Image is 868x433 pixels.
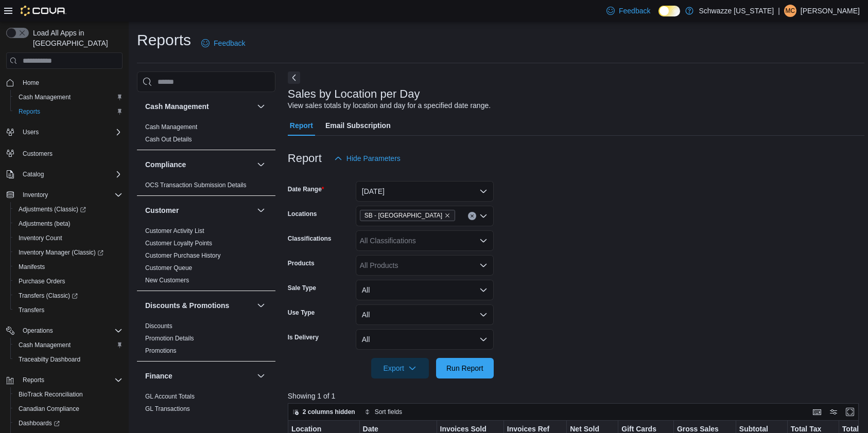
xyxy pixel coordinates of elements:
button: Catalog [19,168,48,181]
span: Load All Apps in [GEOGRAPHIC_DATA] [29,28,123,48]
a: Adjustments (beta) [14,218,75,230]
span: Report [290,115,313,136]
button: All [356,280,494,300]
span: Operations [23,327,53,335]
button: Customer [145,205,253,215]
a: Feedback [197,33,249,53]
button: Keyboard shortcuts [811,406,823,418]
button: Purchase Orders [10,274,127,288]
a: Customer Loyalty Points [145,240,212,247]
span: Sort fields [375,408,402,416]
span: Customers [19,147,123,159]
p: | [778,5,780,17]
span: Customer Loyalty Points [145,239,212,247]
button: Open list of options [479,261,488,269]
span: Adjustments (beta) [19,220,71,228]
button: Next [288,71,300,84]
button: Display options [827,406,840,418]
span: Adjustments (Classic) [19,205,86,213]
a: Dashboards [10,416,127,430]
button: Users [19,126,43,138]
button: 2 columns hidden [288,406,359,418]
a: Canadian Compliance [14,403,83,415]
span: SB - [GEOGRAPHIC_DATA] [364,210,442,221]
a: Cash Management [14,91,75,103]
button: All [356,304,494,325]
button: Reports [2,373,127,387]
button: Open list of options [479,237,488,245]
button: Traceabilty Dashboard [10,352,127,367]
button: Finance [255,370,267,382]
button: Inventory [2,188,127,202]
span: 2 columns hidden [303,408,355,416]
a: Transfers (Classic) [10,288,127,303]
a: Discounts [145,322,172,330]
label: Classifications [288,234,332,243]
a: New Customers [145,277,189,284]
button: Customer [255,204,267,217]
a: Dashboards [14,417,64,429]
button: Canadian Compliance [10,402,127,416]
img: Cova [21,6,66,16]
span: Users [19,126,123,138]
a: Customer Queue [145,264,192,272]
a: Adjustments (Classic) [10,202,127,217]
button: Inventory Count [10,231,127,245]
a: Cash Management [145,123,197,131]
a: Adjustments (Classic) [14,203,90,215]
label: Is Delivery [288,333,319,341]
span: MC [786,5,795,17]
button: Cash Management [10,90,127,104]
span: Inventory Count [14,232,123,244]
button: Reports [19,374,48,386]
button: Export [371,358,429,378]
h3: Sales by Location per Day [288,88,420,100]
div: Cash Management [137,121,275,150]
button: Operations [2,323,127,338]
button: Customers [2,146,127,160]
span: OCS Transaction Submission Details [145,181,247,189]
span: Feedback [619,6,650,16]
button: Cash Management [10,338,127,352]
span: GL Account Totals [145,392,195,401]
h3: Cash Management [145,101,209,112]
input: Dark Mode [658,6,680,16]
span: Home [23,79,39,87]
p: Schwazze [US_STATE] [699,5,774,17]
label: Use Type [288,309,315,317]
span: Home [19,76,123,89]
p: Showing 1 of 1 [288,391,865,401]
button: BioTrack Reconciliation [10,387,127,402]
span: Cash Out Details [145,135,192,143]
span: Export [377,358,423,378]
button: Home [2,75,127,90]
label: Products [288,259,315,267]
span: Dashboards [14,417,123,429]
span: Catalog [19,168,123,181]
span: Canadian Compliance [19,405,79,413]
button: All [356,329,494,350]
a: Reports [14,105,44,118]
a: Manifests [14,261,49,273]
a: BioTrack Reconciliation [14,388,87,401]
span: Inventory Manager (Classic) [14,246,123,259]
span: Adjustments (beta) [14,218,123,230]
span: Inventory Manager (Classic) [19,248,103,257]
span: Customer Purchase History [145,251,221,260]
button: Catalog [2,167,127,182]
a: Customer Purchase History [145,252,221,259]
span: Transfers (Classic) [14,290,123,302]
span: Cash Management [14,91,123,103]
span: Hide Parameters [346,153,401,164]
span: BioTrack Reconciliation [19,390,83,399]
h3: Discounts & Promotions [145,300,229,311]
a: Home [19,77,43,89]
h3: Finance [145,371,172,381]
button: Run Report [436,358,494,378]
span: SB - Highlands [360,210,455,221]
span: Users [23,128,39,136]
button: Hide Parameters [330,148,405,169]
a: Customer Activity List [145,227,204,234]
a: Customers [19,148,57,160]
